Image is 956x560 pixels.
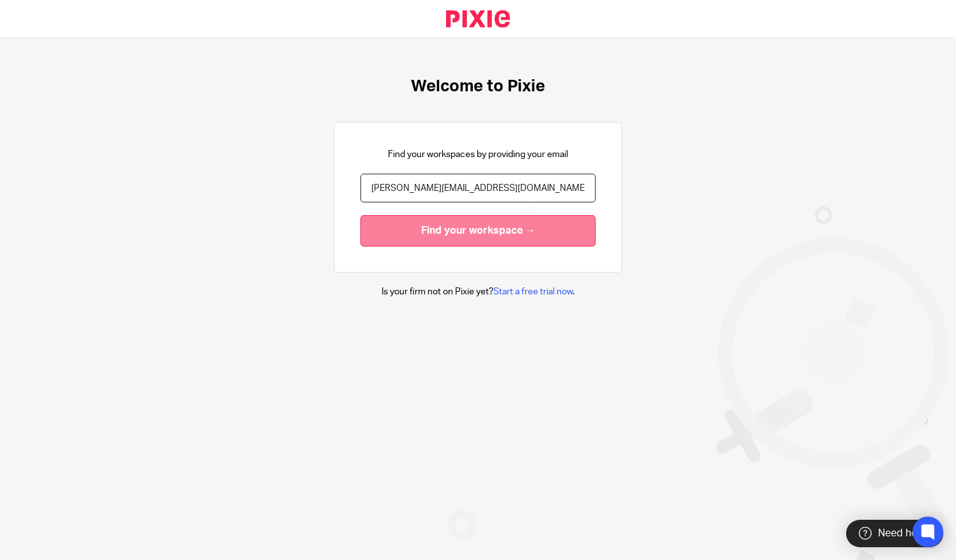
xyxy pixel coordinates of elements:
[382,285,574,298] p: Is your firm not on Pixie yet? .
[846,520,943,547] div: Need help?
[493,287,573,296] a: Start a free trial now
[360,215,596,246] input: Find your workspace →
[360,174,596,202] input: name@example.com
[388,148,568,161] p: Find your workspaces by providing your email
[411,77,545,96] h1: Welcome to Pixie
